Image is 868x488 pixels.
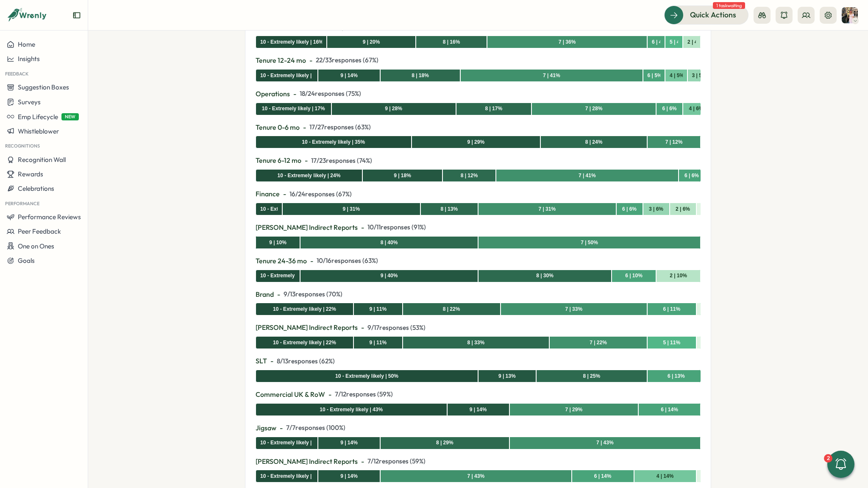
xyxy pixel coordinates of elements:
[335,372,398,380] div: 10 - Extremely likely | 50%
[369,305,387,313] div: 9 | 11%
[498,372,516,380] div: 9 | 13%
[18,127,59,135] span: Whistleblower
[305,155,308,166] span: -
[461,172,478,180] div: 8 | 12%
[361,456,364,467] span: -
[309,123,371,132] span: 17 / 27 responses ( 63 %)
[283,189,286,199] span: -
[662,105,676,113] div: 6 | 6%
[670,72,683,80] div: 4 | 5%
[559,38,576,46] div: 7 | 36%
[311,156,372,165] span: 17 / 23 responses ( 74 %)
[385,105,402,113] div: 9 | 28%
[585,138,603,146] div: 8 | 24%
[302,138,365,146] div: 10 - Extremely likely | 35%
[260,205,278,213] div: 10 - Extremely likely | 6%
[72,11,81,20] button: Expand sidebar
[440,205,458,213] div: 8 | 13%
[256,456,358,467] span: [PERSON_NAME] Indirect Reports
[256,122,300,133] span: Tenure 0-6 mo
[689,105,703,113] div: 4 | 6%
[394,172,411,180] div: 9 | 18%
[369,339,387,347] div: 9 | 11%
[260,472,313,480] div: 10 - Extremely likely | 14%
[381,272,398,280] div: 9 | 40%
[260,439,313,447] div: 10 - Extremely likely | 14%
[581,239,598,247] div: 7 | 50%
[467,339,484,347] div: 8 | 33%
[663,339,680,347] div: 5 | 11%
[590,339,607,347] div: 7 | 22%
[824,454,832,463] div: 2
[277,289,280,300] span: -
[661,406,678,414] div: 6 | 14%
[273,339,336,347] div: 10 - Extremely likely | 22%
[262,105,325,113] div: 10 - Extremely likely | 17%
[273,305,336,313] div: 10 - Extremely likely | 22%
[340,72,358,80] div: 9 | 14%
[316,56,378,65] span: 22 / 33 responses ( 67 %)
[664,6,748,24] button: Quick Actions
[310,256,313,266] span: -
[61,113,79,120] span: NEW
[18,83,69,91] span: Suggestion Boxes
[303,122,306,133] span: -
[18,257,35,265] span: Goals
[289,190,352,199] span: 16 / 24 responses ( 67 %)
[585,105,603,113] div: 7 | 28%
[663,305,680,313] div: 6 | 11%
[443,305,460,313] div: 8 | 22%
[361,322,364,333] span: -
[320,406,383,414] div: 10 - Extremely likely | 43%
[18,40,35,48] span: Home
[256,322,358,333] span: [PERSON_NAME] Indirect Reports
[367,223,426,232] span: 10 / 11 responses ( 91 %)
[328,389,331,400] span: -
[649,205,663,213] div: 3 | 6%
[665,138,683,146] div: 7 | 12%
[622,205,637,213] div: 6 | 6%
[485,105,502,113] div: 8 | 17%
[363,38,380,46] div: 9 | 20%
[280,423,283,433] span: -
[381,239,398,247] div: 8 | 40%
[256,222,358,233] span: [PERSON_NAME] Indirect Reports
[335,390,393,399] span: 7 / 12 responses ( 59 %)
[713,2,745,9] span: 1 task waiting
[256,155,301,166] span: Tenure 6-12 mo
[286,423,345,432] span: 7 / 7 responses ( 100 %)
[657,472,674,480] div: 4 | 14%
[18,55,40,63] span: Insights
[256,55,306,66] span: Tenure 12-24 mo
[842,7,858,23] img: Hannah Saunders
[625,272,643,280] div: 6 | 10%
[269,239,287,247] div: 9 | 10%
[652,38,660,46] div: 6 | 4%
[18,98,41,106] span: Surveys
[18,113,58,121] span: Emp Lifecycle
[565,305,582,313] div: 7 | 33%
[436,439,453,447] div: 8 | 29%
[18,227,61,235] span: Peer Feedback
[467,472,484,480] div: 7 | 43%
[583,372,600,380] div: 8 | 25%
[367,457,426,466] span: 7 / 12 responses ( 59 %)
[256,189,280,199] span: Finance
[342,205,360,213] div: 9 | 31%
[256,289,274,300] span: Brand
[18,156,66,164] span: Recognition Wall
[443,38,460,46] div: 8 | 16%
[827,451,854,478] button: 2
[565,406,582,414] div: 7 | 29%
[684,172,699,180] div: 6 | 6%
[300,89,361,98] span: 18 / 24 responses ( 75 %)
[361,222,364,233] span: -
[594,472,612,480] div: 6 | 14%
[270,356,273,366] span: -
[596,439,614,447] div: 7 | 43%
[470,406,487,414] div: 9 | 14%
[690,9,736,20] span: Quick Actions
[18,184,54,192] span: Celebrations
[536,272,554,280] div: 8 | 30%
[256,423,276,433] span: Jigsaw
